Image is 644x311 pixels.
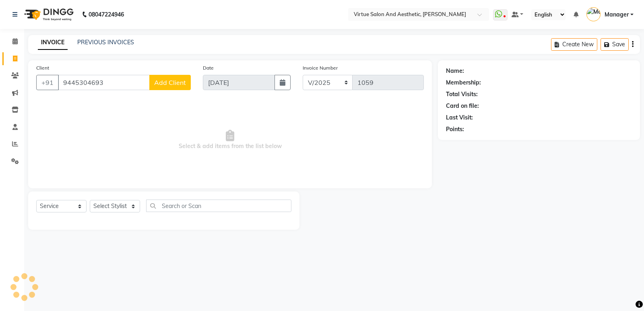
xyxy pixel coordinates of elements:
div: Name: [446,67,464,75]
button: +91 [36,75,59,90]
div: Total Visits: [446,90,478,99]
span: Manager [605,10,629,19]
input: Search or Scan [146,200,291,212]
div: Card on file: [446,102,479,110]
a: INVOICE [38,35,68,50]
div: Points: [446,125,464,134]
span: Select & add items from the list below [36,100,424,180]
b: 08047224946 [89,3,124,26]
button: Add Client [149,75,191,90]
label: Client [36,64,49,72]
span: Add Client [154,78,186,87]
input: Search by Name/Mobile/Email/Code [58,75,150,90]
button: Save [601,38,629,51]
label: Invoice Number [303,64,338,72]
div: Last Visit: [446,113,473,122]
div: Membership: [446,78,481,87]
img: Manager [586,7,601,21]
label: Date [203,64,214,72]
button: Create New [551,38,597,51]
a: PREVIOUS INVOICES [77,39,134,46]
img: logo [21,3,76,26]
